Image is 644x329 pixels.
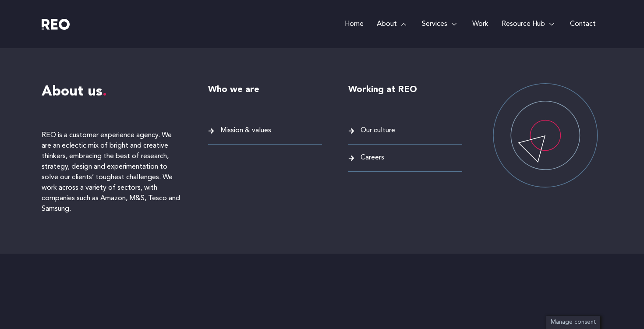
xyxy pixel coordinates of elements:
[348,152,462,164] a: Careers
[348,125,462,137] a: Our culture
[348,83,462,96] h6: Working at REO
[358,125,395,137] span: Our culture
[42,85,107,99] span: About us
[42,130,182,214] p: REO is a customer experience agency. We are an eclectic mix of bright and creative thinkers, embr...
[358,152,384,164] span: Careers
[208,125,322,137] a: Mission & values
[551,319,596,325] span: Manage consent
[208,83,322,96] h6: Who we are
[218,125,271,137] span: Mission & values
